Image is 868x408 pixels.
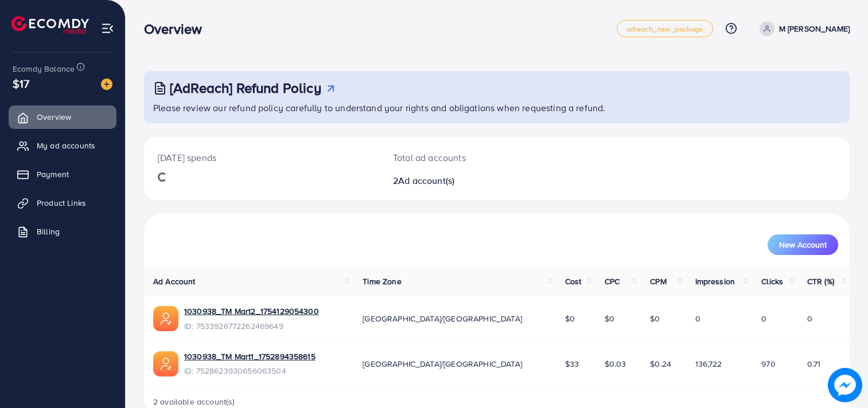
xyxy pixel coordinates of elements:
span: Time Zone [363,276,401,287]
a: 1030938_TM Mart2_1754129054300 [184,305,319,317]
img: ic-ads-acc.e4c84228.svg [153,306,178,331]
img: image [828,368,862,402]
span: $0 [565,313,575,324]
a: Payment [9,163,116,186]
span: ID: 7528623930656063504 [184,365,316,376]
span: [GEOGRAPHIC_DATA]/[GEOGRAPHIC_DATA] [363,313,522,324]
span: My ad accounts [37,140,95,151]
span: Impression [695,276,735,287]
a: adreach_new_package [617,20,713,37]
span: Clicks [761,276,783,287]
a: M [PERSON_NAME] [755,21,850,36]
img: menu [101,22,114,35]
span: Cost [565,276,582,287]
p: Please review our refund policy carefully to understand your rights and obligations when requesti... [153,101,843,115]
span: 0 [807,313,812,324]
span: Overview [37,111,71,123]
span: CPM [650,276,666,287]
span: $17 [13,75,29,92]
h3: [AdReach] Refund Policy [170,80,321,96]
span: 0.71 [807,358,821,370]
span: $0.03 [605,358,626,370]
span: 136,722 [695,358,722,370]
span: CTR (%) [807,276,834,287]
span: 0 [695,313,700,324]
a: Product Links [9,191,116,214]
button: New Account [768,234,838,255]
p: Total ad accounts [393,151,542,164]
span: New Account [779,241,827,249]
img: logo [11,16,89,34]
span: [GEOGRAPHIC_DATA]/[GEOGRAPHIC_DATA] [363,358,522,370]
a: 1030938_TM Mart1_1752894358615 [184,351,316,362]
span: 0 [761,313,766,324]
img: ic-ads-acc.e4c84228.svg [153,351,178,376]
span: $33 [565,358,579,370]
span: 2 available account(s) [153,396,235,407]
span: Product Links [37,197,86,209]
span: $0 [650,313,660,324]
a: Billing [9,220,116,243]
span: $0.24 [650,358,671,370]
span: Billing [37,226,60,237]
h2: 2 [393,175,542,186]
p: [DATE] spends [158,151,365,164]
p: M [PERSON_NAME] [779,22,850,36]
span: 970 [761,358,775,370]
span: $0 [605,313,614,324]
span: Ad account(s) [398,174,454,187]
span: Ad Account [153,276,196,287]
h3: Overview [144,21,211,37]
span: Ecomdy Balance [13,63,75,74]
img: image [101,79,112,90]
a: Overview [9,105,116,128]
span: adreach_new_package [626,25,703,33]
a: My ad accounts [9,134,116,157]
span: CPC [605,276,620,287]
span: ID: 7533926772262469649 [184,320,319,332]
span: Payment [37,168,69,180]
